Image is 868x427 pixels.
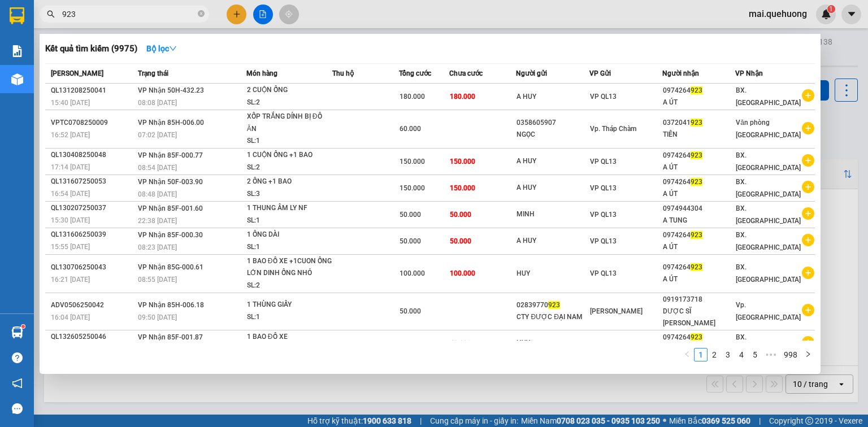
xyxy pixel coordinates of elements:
[663,203,735,215] div: 0974944304
[736,333,801,354] span: BX. [GEOGRAPHIC_DATA]
[450,237,471,245] span: 50.000
[517,299,588,311] div: 02839770
[450,211,471,219] span: 50.000
[51,202,134,214] div: QL130207250037
[680,348,694,361] button: left
[138,231,203,239] span: VP Nhận 85F-000.30
[247,188,332,201] div: SL: 3
[802,207,814,220] span: plus-circle
[590,237,617,245] span: VP QL13
[590,269,617,277] span: VP QL13
[450,184,475,192] span: 150.000
[400,158,425,165] span: 150.000
[247,97,332,109] div: SL: 2
[400,184,425,192] span: 150.000
[21,325,25,328] sup: 1
[400,269,425,277] span: 100.000
[247,202,332,215] div: 1 THUNG ÂM LY NF
[138,151,203,159] span: VP Nhận 85F-000.77
[590,307,643,315] span: [PERSON_NAME]
[47,10,55,18] span: search
[663,162,735,173] div: A ÚT
[517,155,588,167] div: A HUY
[663,332,735,343] div: 0974264
[780,348,801,361] li: 998
[735,348,748,361] li: 4
[735,348,748,361] a: 4
[138,301,204,309] span: VP Nhận 85H-006.18
[762,348,780,361] span: •••
[722,348,734,361] a: 3
[449,69,483,77] span: Chưa cước
[748,348,762,361] li: 5
[51,176,134,188] div: QL131607250053
[802,304,814,316] span: plus-circle
[247,176,332,188] div: 2 ỐNG +1 BAO
[663,229,735,241] div: 0974264
[805,351,811,358] span: right
[399,69,431,77] span: Tổng cước
[247,280,332,292] div: SL: 2
[663,117,735,129] div: 0372041
[590,125,636,133] span: Vp. Tháp Chàm
[138,243,177,251] span: 08:23 [DATE]
[247,84,332,97] div: 2 CUỘN ỐNG
[516,69,547,77] span: Người gửi
[247,229,332,241] div: 1 ỐNG DÀI
[691,151,702,159] span: 923
[663,129,735,141] div: TIÊN
[247,215,332,227] div: SL: 1
[51,216,90,224] span: 15:30 [DATE]
[691,86,702,94] span: 923
[51,276,90,284] span: 16:21 [DATE]
[590,339,617,347] span: VP QL13
[691,263,702,271] span: 923
[735,69,763,77] span: VP Nhận
[662,69,699,77] span: Người nhận
[247,299,332,311] div: 1 THÙNG GIẤY
[663,215,735,226] div: A TUNG
[146,44,177,53] strong: Bộ lọc
[138,333,203,341] span: VP Nhận 85F-001.87
[694,348,708,361] li: 1
[198,9,205,20] span: close-circle
[247,311,332,324] div: SL: 1
[517,268,588,280] div: HUY
[198,10,205,17] span: close-circle
[138,178,203,186] span: VP Nhận 50F-003.90
[802,181,814,193] span: plus-circle
[247,135,332,147] div: SL: 1
[138,69,168,77] span: Trạng thái
[589,69,611,77] span: VP Gửi
[51,163,90,171] span: 17:14 [DATE]
[708,348,721,361] a: 2
[736,231,801,251] span: BX. [GEOGRAPHIC_DATA]
[802,234,814,246] span: plus-circle
[721,348,735,361] li: 3
[247,331,332,343] div: 1 BAO ĐỒ XE
[247,162,332,174] div: SL: 2
[548,301,560,309] span: 923
[51,313,90,321] span: 16:04 [DATE]
[51,331,134,343] div: QL132605250046
[590,158,617,165] span: VP QL13
[138,190,177,198] span: 08:48 [DATE]
[708,348,721,361] li: 2
[736,301,801,321] span: Vp. [GEOGRAPHIC_DATA]
[802,267,814,279] span: plus-circle
[663,241,735,253] div: A ÚT
[12,378,23,389] span: notification
[691,333,702,341] span: 923
[51,117,134,129] div: VPTC0708250009
[169,45,177,53] span: down
[400,93,425,101] span: 180.000
[62,8,196,20] input: Tìm tên, số ĐT hoặc mã đơn
[691,119,702,127] span: 923
[450,158,475,165] span: 150.000
[11,326,23,338] img: warehouse-icon
[590,93,617,101] span: VP QL13
[450,93,475,101] span: 180.000
[517,208,588,220] div: MINH
[663,306,735,329] div: DƯỢC SĨ [PERSON_NAME]
[736,86,801,107] span: BX. [GEOGRAPHIC_DATA]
